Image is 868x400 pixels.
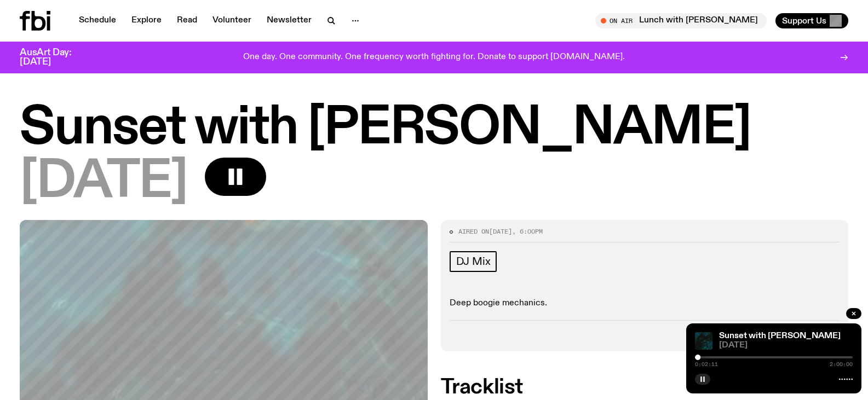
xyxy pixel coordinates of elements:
[125,13,168,28] a: Explore
[441,378,849,397] h2: Tracklist
[72,13,123,28] a: Schedule
[20,104,848,153] h1: Sunset with [PERSON_NAME]
[512,227,543,236] span: , 6:00pm
[20,48,90,67] h3: AusArt Day: [DATE]
[782,16,826,26] span: Support Us
[450,251,497,272] a: DJ Mix
[458,227,489,236] span: Aired on
[719,341,853,350] span: [DATE]
[719,332,841,340] a: Sunset with [PERSON_NAME]
[695,362,718,367] span: 0:02:11
[595,13,767,28] button: On AirLunch with [PERSON_NAME]
[243,53,625,62] p: One day. One community. One frequency worth fighting for. Donate to support [DOMAIN_NAME].
[260,13,318,28] a: Newsletter
[775,13,848,28] button: Support Us
[489,227,512,236] span: [DATE]
[206,13,258,28] a: Volunteer
[456,256,491,268] span: DJ Mix
[170,13,204,28] a: Read
[450,298,840,309] p: Deep boogie mechanics.
[20,158,187,207] span: [DATE]
[830,362,853,367] span: 2:00:00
